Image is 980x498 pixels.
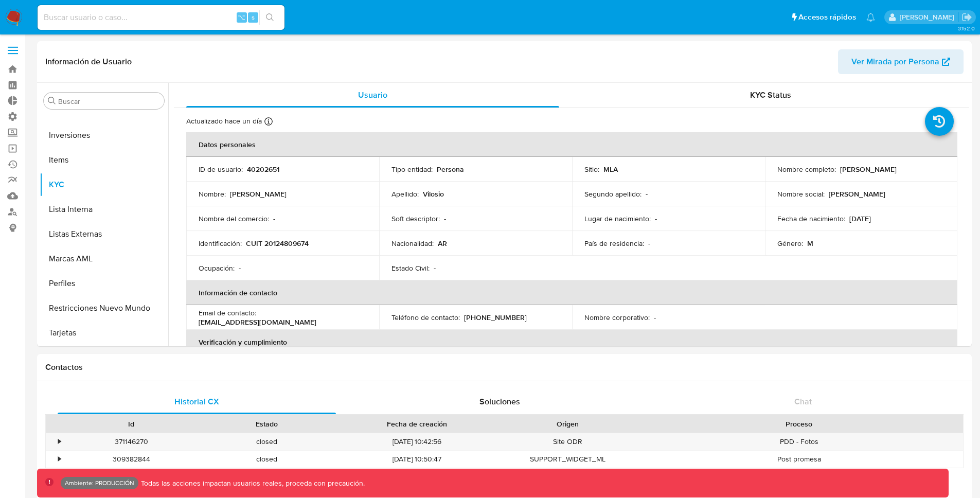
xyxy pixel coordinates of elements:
[40,197,168,222] button: Lista Interna
[648,239,650,248] p: -
[479,396,520,407] span: Soluciones
[186,116,262,126] p: Actualizado hace un día
[342,419,493,429] div: Fecha de creación
[584,239,644,248] p: País de residencia :
[584,214,651,223] p: Lugar de nacimiento :
[798,12,856,23] span: Accesos rápidos
[444,214,446,223] p: -
[334,451,500,468] div: [DATE] 10:50:47
[584,189,642,199] p: Segundo apellido :
[635,433,963,450] div: PDD - Fotos
[40,296,168,321] button: Restricciones Nuevo Mundo
[230,189,287,199] p: [PERSON_NAME]
[238,12,245,22] span: ⌥
[584,165,599,174] p: Sitio :
[252,12,255,22] span: s
[391,214,440,223] p: Soft descriptor :
[186,330,957,354] th: Verificación y cumplimiento
[199,451,334,468] div: closed
[391,239,434,248] p: Nacionalidad :
[777,214,845,223] p: Fecha de nacimiento :
[500,451,635,468] div: SUPPORT_WIDGET_ML
[334,433,500,450] div: [DATE] 10:42:56
[750,89,791,101] span: KYC Status
[71,419,192,429] div: Id
[464,313,527,322] p: [PHONE_NUMBER]
[507,419,628,429] div: Origen
[851,49,939,74] span: Ver Mirada por Persona
[777,165,836,174] p: Nombre completo :
[391,189,419,199] p: Apellido :
[273,214,275,223] p: -
[246,239,309,248] p: CUIT 20124809674
[849,214,871,223] p: [DATE]
[391,263,430,273] p: Estado Civil :
[437,165,464,174] p: Persona
[794,396,812,407] span: Chat
[186,132,957,157] th: Datos personales
[391,313,460,322] p: Teléfono de contacto :
[45,57,132,67] h1: Información de Usuario
[58,454,61,464] div: •
[391,165,433,174] p: Tipo entidad :
[40,271,168,296] button: Perfiles
[584,313,650,322] p: Nombre corporativo :
[199,317,316,327] p: [EMAIL_ADDRESS][DOMAIN_NAME]
[646,189,648,199] p: -
[174,396,219,407] span: Historial CX
[38,11,284,24] input: Buscar usuario o caso...
[58,97,160,106] input: Buscar
[40,222,168,246] button: Listas Externas
[58,437,61,447] div: •
[199,214,269,223] p: Nombre del comercio :
[777,239,803,248] p: Género :
[64,433,199,450] div: 371146270
[186,280,957,305] th: Información de contacto
[199,308,256,317] p: Email de contacto :
[807,239,813,248] p: M
[358,89,387,101] span: Usuario
[199,239,242,248] p: Identificación :
[48,97,56,105] button: Buscar
[654,313,656,322] p: -
[199,433,334,450] div: closed
[655,214,657,223] p: -
[64,451,199,468] div: 309382844
[138,478,365,488] p: Todas las acciones impactan usuarios reales, proceda con precaución.
[40,172,168,197] button: KYC
[838,49,964,74] button: Ver Mirada por Persona
[206,419,327,429] div: Estado
[829,189,885,199] p: [PERSON_NAME]
[239,263,241,273] p: -
[900,12,958,22] p: ramiro.carbonell@mercadolibre.com.co
[199,165,243,174] p: ID de usuario :
[500,433,635,450] div: Site ODR
[840,165,897,174] p: [PERSON_NAME]
[603,165,618,174] p: MLA
[777,189,825,199] p: Nombre social :
[423,189,444,199] p: Vilosio
[643,419,956,429] div: Proceso
[199,189,226,199] p: Nombre :
[40,123,168,148] button: Inversiones
[65,481,134,485] p: Ambiente: PRODUCCIÓN
[45,362,964,372] h1: Contactos
[199,263,235,273] p: Ocupación :
[247,165,279,174] p: 40202651
[40,246,168,271] button: Marcas AML
[866,13,875,22] a: Notificaciones
[438,239,447,248] p: AR
[434,263,436,273] p: -
[961,12,972,23] a: Salir
[40,148,168,172] button: Items
[635,451,963,468] div: Post promesa
[40,321,168,345] button: Tarjetas
[259,10,280,25] button: search-icon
